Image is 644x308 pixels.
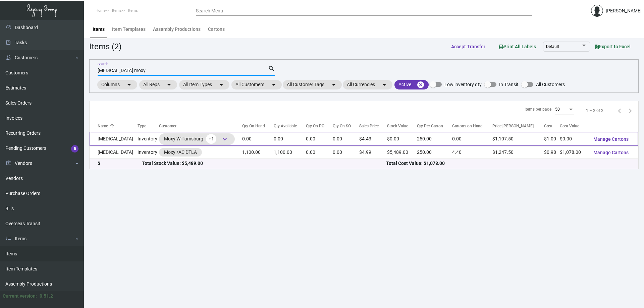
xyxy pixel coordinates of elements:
td: $1,247.50 [492,146,544,159]
button: Next page [625,105,636,116]
div: Items per page: [525,106,552,112]
div: Cartons [208,26,225,33]
span: Export to Excel [595,44,631,49]
span: In Transit [499,80,519,88]
div: Qty On PO [306,123,333,129]
div: Cartons on Hand [452,123,492,129]
img: admin@bootstrapmaster.com [591,5,603,17]
div: Qty On SO [333,123,359,129]
mat-icon: arrow_drop_down [380,81,388,89]
mat-chip: All Item Types [179,80,229,89]
mat-icon: cancel [417,81,425,89]
mat-chip: All Customer Tags [283,80,342,89]
mat-icon: arrow_drop_down [125,81,133,89]
div: Moxy /AC DTLA [164,149,197,156]
td: Inventory [138,146,159,159]
td: 0.00 [242,132,274,146]
div: Cost Value [560,123,588,129]
button: Previous page [614,105,625,116]
div: Type [138,123,146,129]
td: $4.43 [359,132,387,146]
div: Moxy Williamsburg [164,134,230,144]
div: Cost Value [560,123,579,129]
span: Items [128,8,138,13]
td: Inventory [138,132,159,146]
div: Stock Value [387,123,408,129]
div: Sales Price [359,123,379,129]
span: Low inventory qty [444,80,482,88]
td: $5,489.00 [387,146,417,159]
div: Qty Available [274,123,306,129]
span: keyboard_arrow_down [221,135,229,143]
td: 250.00 [417,146,452,159]
mat-icon: search [268,65,275,73]
button: Accept Transfer [446,41,491,53]
span: Manage Cartons [593,136,629,142]
td: 0.00 [452,132,492,146]
td: $4.99 [359,146,387,159]
div: Qty Per Carton [417,123,443,129]
mat-chip: All Currencies [343,80,392,89]
td: $1.00 [544,132,560,146]
div: Qty On Hand [242,123,265,129]
span: Manage Cartons [593,150,629,155]
span: Print All Labels [499,44,536,49]
span: Default [546,44,559,49]
div: Items [93,26,105,33]
div: Qty On Hand [242,123,274,129]
mat-select: Items per page: [555,107,574,112]
div: Cost [544,123,552,129]
div: Sales Price [359,123,387,129]
button: Manage Cartons [588,146,634,159]
div: Qty Available [274,123,297,129]
div: Items (2) [89,41,121,53]
div: Stock Value [387,123,417,129]
td: $1,078.00 [560,146,588,159]
mat-chip: Columns [97,80,137,89]
div: Qty Per Carton [417,123,452,129]
mat-icon: arrow_drop_down [330,81,338,89]
span: Home [96,8,106,13]
button: Manage Cartons [588,133,634,145]
div: Qty On SO [333,123,351,129]
td: 4.40 [452,146,492,159]
td: $0.00 [387,132,417,146]
div: 0.51.2 [40,293,53,300]
div: Type [138,123,159,129]
div: Current version: [3,293,37,300]
button: Print All Labels [493,40,541,53]
td: [MEDICAL_DATA] [90,132,138,146]
td: 1,100.00 [242,146,274,159]
span: Accept Transfer [451,44,485,49]
span: All Customers [536,80,565,88]
td: 0.00 [306,146,333,159]
td: 0.00 [274,132,306,146]
mat-chip: All Customers [231,80,282,89]
div: Cost [544,123,560,129]
div: Item Templates [112,26,146,33]
span: +1 [206,134,216,144]
div: [PERSON_NAME] [606,7,642,14]
mat-icon: arrow_drop_down [270,81,278,89]
td: 0.00 [306,132,333,146]
div: Assembly Productions [153,26,201,33]
button: Export to Excel [590,41,636,53]
mat-chip: All Reps [139,80,177,89]
div: 1 – 2 of 2 [586,108,603,114]
td: [MEDICAL_DATA] [90,146,138,159]
div: Name [98,123,108,129]
div: Cartons on Hand [452,123,483,129]
td: 1,100.00 [274,146,306,159]
div: $ [98,160,142,167]
div: Price [PERSON_NAME] [492,123,544,129]
div: Total Stock Value: $5,489.00 [142,160,386,167]
span: 50 [555,107,560,112]
td: $1,107.50 [492,132,544,146]
mat-chip: Active [394,80,429,89]
td: 250.00 [417,132,452,146]
td: 0.00 [333,132,359,146]
div: Qty On PO [306,123,324,129]
mat-icon: arrow_drop_down [217,81,225,89]
mat-icon: arrow_drop_down [165,81,173,89]
span: Items [112,8,122,13]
